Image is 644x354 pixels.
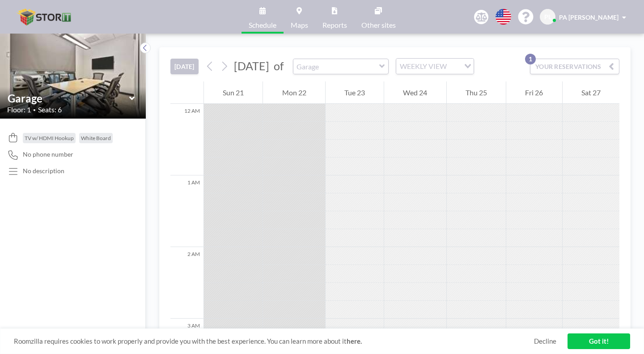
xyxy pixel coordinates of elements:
div: 2 AM [170,247,203,319]
span: White Board [81,135,111,141]
span: [DATE] [234,59,269,73]
div: Wed 24 [384,81,446,104]
div: Fri 26 [506,81,562,104]
a: Got it! [568,333,630,349]
input: Garage [293,59,379,74]
input: Garage [8,92,129,105]
span: Schedule [249,21,276,29]
div: Search for option [396,59,474,74]
button: YOUR RESERVATIONS1 [530,59,619,74]
span: Floor: 1 [7,105,31,114]
div: 12 AM [170,104,203,175]
span: Maps [291,21,308,29]
p: 1 [525,54,536,64]
div: Sun 21 [204,81,263,104]
span: Roomzilla requires cookies to work properly and provide you with the best experience. You can lea... [14,337,534,345]
span: • [33,107,36,113]
span: WEEKLY VIEW [398,60,449,72]
span: Seats: 6 [38,105,62,114]
button: [DATE] [170,59,199,74]
div: Thu 25 [447,81,506,104]
img: organization-logo [14,8,76,26]
span: Reports [322,21,347,29]
a: here. [347,337,362,345]
div: No description [23,167,64,175]
div: Mon 22 [263,81,325,104]
div: 1 AM [170,175,203,247]
a: Decline [534,337,556,345]
div: Sat 27 [563,81,619,104]
span: PL [544,13,551,21]
span: No phone number [23,150,73,158]
span: of [274,59,284,73]
span: Other sites [361,21,396,29]
input: Search for option [449,60,459,72]
span: TV w/ HDMI Hookup [25,135,74,141]
div: Tue 23 [326,81,384,104]
span: PA [PERSON_NAME] [559,13,619,21]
